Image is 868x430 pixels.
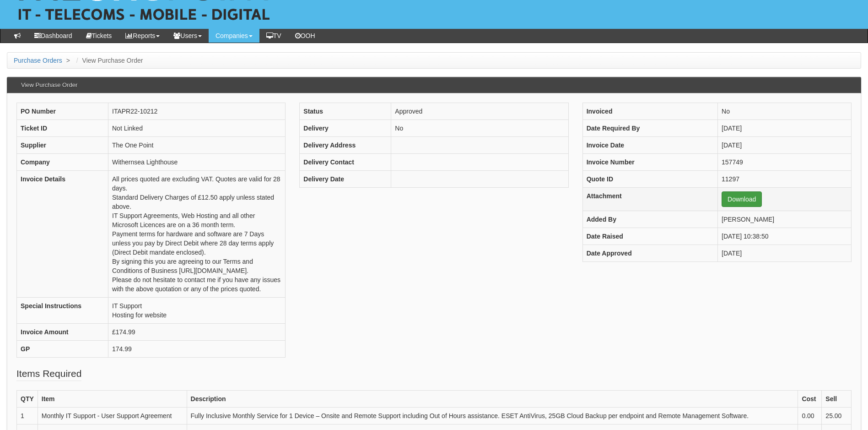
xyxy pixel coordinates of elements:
a: Reports [119,29,167,43]
td: The One Point [108,137,286,154]
span: > [64,57,72,64]
td: Monthly IT Support - User Support Agreement [38,408,187,425]
th: Status [300,103,391,120]
th: Delivery Address [300,137,391,154]
a: Purchase Orders [14,57,62,64]
td: All prices quoted are excluding VAT. Quotes are valid for 28 days. Standard Delivery Charges of £... [108,171,286,298]
th: Item [38,391,187,408]
td: [DATE] [718,120,852,137]
td: £174.99 [108,324,286,341]
th: Date Approved [582,245,717,262]
th: Added By [582,211,717,228]
td: No [391,120,568,137]
th: PO Number [17,103,108,120]
th: Cost [798,391,822,408]
h3: View Purchase Order [16,77,82,93]
li: View Purchase Order [74,56,143,65]
td: [DATE] 10:38:50 [718,228,852,245]
td: ITAPR22-10212 [108,103,286,120]
th: Invoiced [582,103,717,120]
th: GP [17,341,108,358]
th: Company [17,154,108,171]
th: Supplier [17,137,108,154]
th: Sell [822,391,852,408]
td: [PERSON_NAME] [718,211,852,228]
a: Download [722,191,762,207]
th: Invoice Amount [17,324,108,341]
a: TV [259,29,288,43]
td: 1 [17,408,38,425]
th: Invoice Number [582,154,717,171]
th: Date Raised [582,228,717,245]
th: Attachment [582,188,717,211]
td: [DATE] [718,245,852,262]
td: 11297 [718,171,852,188]
th: QTY [17,391,38,408]
td: 157749 [718,154,852,171]
a: Tickets [79,29,119,43]
th: Quote ID [582,171,717,188]
td: Fully Inclusive Monthly Service for 1 Device – Onsite and Remote Support including Out of Hours a... [187,408,798,425]
a: Dashboard [27,29,79,43]
th: Description [187,391,798,408]
legend: Items Required [16,367,81,381]
td: Withernsea Lighthouse [108,154,286,171]
th: Invoice Date [582,137,717,154]
td: No [718,103,852,120]
a: Companies [209,29,259,43]
th: Special Instructions [17,298,108,324]
td: 0.00 [798,408,822,425]
td: Approved [391,103,568,120]
td: Not Linked [108,120,286,137]
td: 174.99 [108,341,286,358]
th: Delivery [300,120,391,137]
a: Users [167,29,209,43]
th: Delivery Date [300,171,391,188]
th: Date Required By [582,120,717,137]
td: [DATE] [718,137,852,154]
a: OOH [288,29,322,43]
th: Delivery Contact [300,154,391,171]
th: Ticket ID [17,120,108,137]
td: 25.00 [822,408,852,425]
th: Invoice Details [17,171,108,298]
td: IT Support Hosting for website [108,298,286,324]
